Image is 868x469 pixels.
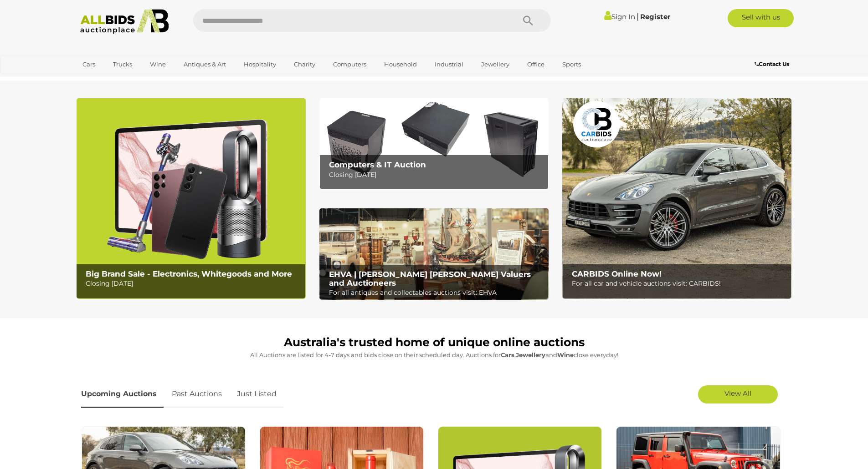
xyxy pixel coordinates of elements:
[698,385,778,403] a: View All
[81,381,164,408] a: Upcoming Auctions
[319,208,549,300] a: EHVA | Evans Hastings Valuers and Auctioneers EHVA | [PERSON_NAME] [PERSON_NAME] Valuers and Auct...
[521,57,550,72] a: Office
[288,57,321,72] a: Charity
[728,9,794,27] a: Sell with us
[77,98,306,299] img: Big Brand Sale - Electronics, Whitegoods and More
[562,98,791,299] a: CARBIDS Online Now! CARBIDS Online Now! For all car and vehicle auctions visit: CARBIDS!
[475,57,515,72] a: Jewellery
[319,98,549,190] img: Computers & IT Auction
[755,59,791,69] a: Contact Us
[77,57,101,72] a: Cars
[516,351,545,358] strong: Jewellery
[640,12,670,21] a: Register
[556,57,587,72] a: Sports
[81,336,787,349] h1: Australia's trusted home of unique online auctions
[501,351,514,358] strong: Cars
[604,12,635,21] a: Sign In
[637,11,639,21] span: |
[178,57,232,72] a: Antiques & Art
[429,57,469,72] a: Industrial
[572,269,662,278] b: CARBIDS Online Now!
[724,389,751,398] span: View All
[77,98,306,299] a: Big Brand Sale - Electronics, Whitegoods and More Big Brand Sale - Electronics, Whitegoods and Mo...
[329,270,531,287] b: EHVA | [PERSON_NAME] [PERSON_NAME] Valuers and Auctioneers
[230,381,283,408] a: Just Listed
[75,9,174,34] img: Allbids.com.au
[557,351,574,358] strong: Wine
[319,208,549,300] img: EHVA | Evans Hastings Valuers and Auctioneers
[107,57,138,72] a: Trucks
[238,57,282,72] a: Hospitality
[327,57,372,72] a: Computers
[378,57,423,72] a: Household
[572,278,786,289] p: For all car and vehicle auctions visit: CARBIDS!
[505,9,551,32] button: Search
[329,169,544,181] p: Closing [DATE]
[755,61,789,67] b: Contact Us
[165,381,229,408] a: Past Auctions
[77,72,153,87] a: [GEOGRAPHIC_DATA]
[329,287,544,298] p: For all antiques and collectables auctions visit: EHVA
[86,269,292,278] b: Big Brand Sale - Electronics, Whitegoods and More
[81,350,787,360] p: All Auctions are listed for 4-7 days and bids close on their scheduled day. Auctions for , and cl...
[86,278,300,289] p: Closing [DATE]
[329,160,426,169] b: Computers & IT Auction
[144,57,172,72] a: Wine
[319,98,549,190] a: Computers & IT Auction Computers & IT Auction Closing [DATE]
[562,98,791,299] img: CARBIDS Online Now!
